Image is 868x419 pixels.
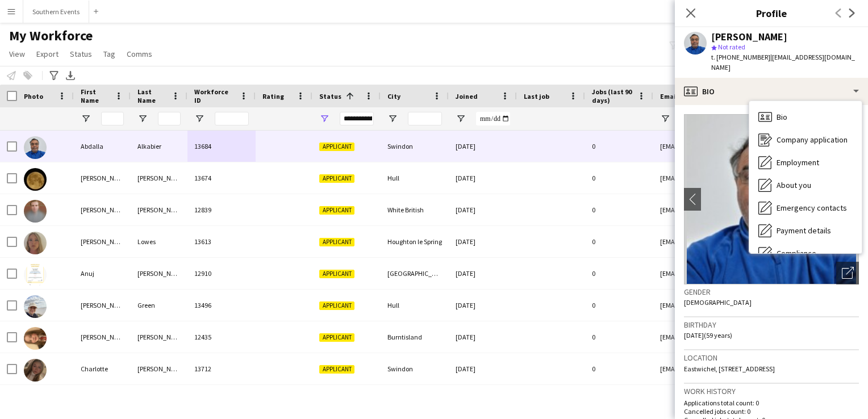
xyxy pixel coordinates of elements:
[74,162,131,194] div: [PERSON_NAME]
[74,194,131,225] div: [PERSON_NAME]
[381,194,449,225] div: White British
[449,194,517,225] div: [DATE]
[9,49,25,59] span: View
[24,359,47,382] img: Charlotte Mulcock
[187,226,256,257] div: 13613
[585,353,653,384] div: 0
[131,290,187,321] div: Green
[777,135,848,145] span: Company application
[749,151,862,174] div: Employment
[137,87,167,104] span: Last Name
[381,321,449,353] div: Burntisland
[381,258,449,289] div: [GEOGRAPHIC_DATA]
[9,27,93,44] span: My Workforce
[585,226,653,257] div: 0
[387,114,398,124] button: Open Filter Menu
[749,106,862,128] div: Bio
[585,194,653,225] div: 0
[319,270,354,278] span: Applicant
[684,364,775,373] span: Eastwichel, [STREET_ADDRESS]
[47,69,61,82] app-action-btn: Advanced filters
[65,47,97,61] a: Status
[684,399,859,407] p: Applications total count: 0
[675,6,868,20] h3: Profile
[749,242,862,265] div: Compliance
[585,385,653,416] div: 0
[449,321,517,353] div: [DATE]
[749,174,862,196] div: About you
[660,114,670,124] button: Open Filter Menu
[777,203,847,213] span: Emergency contacts
[585,321,653,353] div: 0
[74,258,131,289] div: Anuj
[684,298,752,307] span: [DEMOGRAPHIC_DATA]
[408,112,442,125] input: City Filter Input
[24,232,47,254] img: Annabelle Lowes
[187,131,256,162] div: 13684
[319,114,329,124] button: Open Filter Menu
[319,333,354,342] span: Applicant
[74,321,131,353] div: [PERSON_NAME]
[131,131,187,162] div: Alkabier
[319,238,354,246] span: Applicant
[387,92,400,100] span: City
[456,114,466,124] button: Open Filter Menu
[585,258,653,289] div: 0
[24,295,47,318] img: Becky Green
[187,162,256,194] div: 13674
[585,131,653,162] div: 0
[74,353,131,384] div: Charlotte
[749,196,862,219] div: Emergency contacts
[158,112,181,125] input: Last Name Filter Input
[131,353,187,384] div: [PERSON_NAME]
[24,136,47,159] img: Abdalla Alkabier
[36,49,59,59] span: Export
[836,262,859,284] div: Open photos pop-in
[187,321,256,353] div: 12435
[131,226,187,257] div: Lowes
[381,385,449,416] div: Oakham
[675,78,868,105] div: Bio
[449,258,517,289] div: [DATE]
[524,92,549,100] span: Last job
[777,157,819,167] span: Employment
[24,200,47,223] img: Alex Cobb
[187,353,256,384] div: 13712
[749,219,862,242] div: Payment details
[381,353,449,384] div: Swindon
[684,287,859,297] h3: Gender
[187,194,256,225] div: 12839
[319,174,354,183] span: Applicant
[449,290,517,321] div: [DATE]
[24,168,47,191] img: Adam Stephenson
[449,353,517,384] div: [DATE]
[194,87,235,104] span: Workforce ID
[476,112,510,125] input: Joined Filter Input
[81,114,91,124] button: Open Filter Menu
[777,248,816,258] span: Compliance
[74,385,131,416] div: [PERSON_NAME]
[131,194,187,225] div: [PERSON_NAME]
[23,1,89,23] button: Southern Events
[64,69,77,82] app-action-btn: Export XLSX
[131,162,187,194] div: [PERSON_NAME]
[137,114,148,124] button: Open Filter Menu
[74,226,131,257] div: [PERSON_NAME]
[99,47,120,61] a: Tag
[456,92,478,100] span: Joined
[684,386,859,396] h3: Work history
[101,112,124,125] input: First Name Filter Input
[131,321,187,353] div: [PERSON_NAME]
[24,327,47,350] img: Catherine Baker
[131,385,187,416] div: Brown
[449,131,517,162] div: [DATE]
[749,128,862,151] div: Company application
[777,225,831,236] span: Payment details
[711,53,855,72] span: | [EMAIL_ADDRESS][DOMAIN_NAME]
[194,114,205,124] button: Open Filter Menu
[215,112,249,125] input: Workforce ID Filter Input
[24,92,43,100] span: Photo
[684,353,859,363] h3: Location
[103,49,115,59] span: Tag
[777,180,811,190] span: About you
